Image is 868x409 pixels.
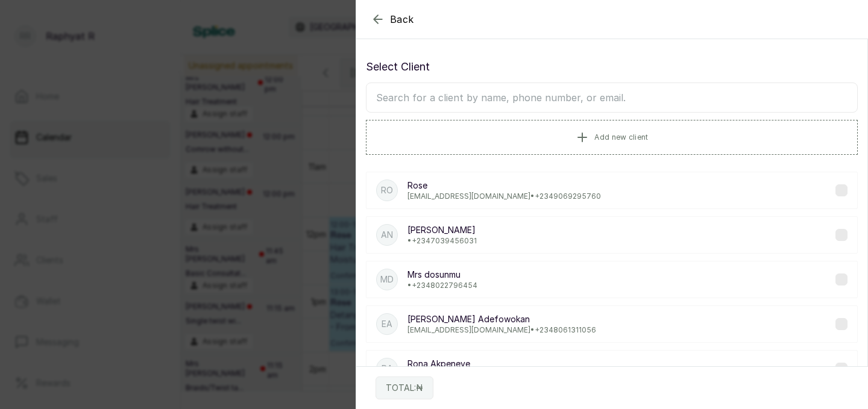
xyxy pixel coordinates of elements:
p: Rose [407,180,601,192]
p: • +234 8022796454 [407,281,477,290]
p: Mrs dosunmu [407,269,477,281]
button: Back [371,12,414,27]
button: Add new client [366,120,858,155]
p: RA [382,363,393,375]
p: TOTAL: ₦ [386,382,423,394]
span: Back [390,12,414,27]
p: Rona Akpeneye [407,358,600,370]
p: An [381,229,393,241]
p: [EMAIL_ADDRESS][DOMAIN_NAME] • +234 9069295760 [407,192,601,201]
p: Md [380,273,394,286]
p: [PERSON_NAME] [407,224,477,236]
p: EA [382,318,392,330]
p: Ro [381,184,393,196]
span: Add new client [594,133,648,142]
input: Search for a client by name, phone number, or email. [366,83,858,113]
p: [EMAIL_ADDRESS][DOMAIN_NAME] • +234 8061311056 [407,325,596,335]
p: [PERSON_NAME] Adefowokan [407,313,596,325]
p: • +234 7039456031 [407,236,477,246]
p: Select Client [366,58,858,75]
